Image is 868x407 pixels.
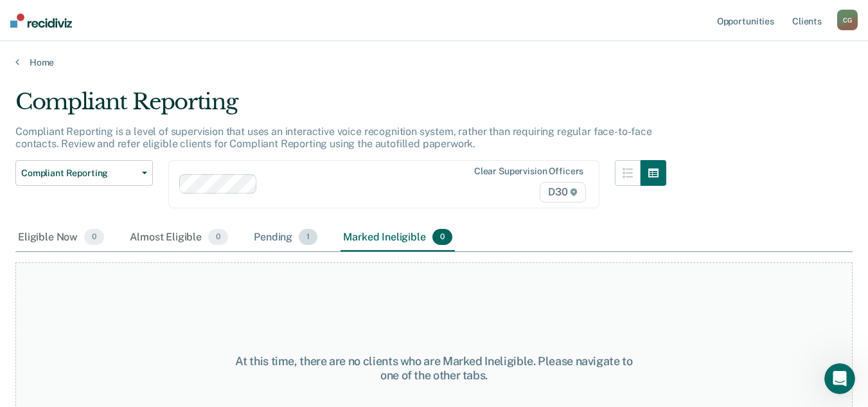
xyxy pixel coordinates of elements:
[15,89,666,125] div: Compliant Reporting
[474,166,583,177] div: Clear supervision officers
[432,229,452,246] span: 0
[15,125,652,150] p: Compliant Reporting is a level of supervision that uses an interactive voice recognition system, ...
[15,224,107,252] div: Eligible Now0
[341,224,455,252] div: Marked Ineligible0
[251,224,320,252] div: Pending1
[540,182,586,203] span: D30
[824,363,855,394] iframe: Intercom live chat
[15,160,153,186] button: Compliant Reporting
[837,10,858,30] div: C G
[208,229,228,246] span: 0
[299,229,317,246] span: 1
[225,354,643,382] div: At this time, there are no clients who are Marked Ineligible. Please navigate to one of the other...
[127,224,231,252] div: Almost Eligible0
[21,168,137,179] span: Compliant Reporting
[84,229,104,246] span: 0
[837,10,858,30] button: CG
[15,57,853,68] a: Home
[10,14,72,28] img: Recidiviz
